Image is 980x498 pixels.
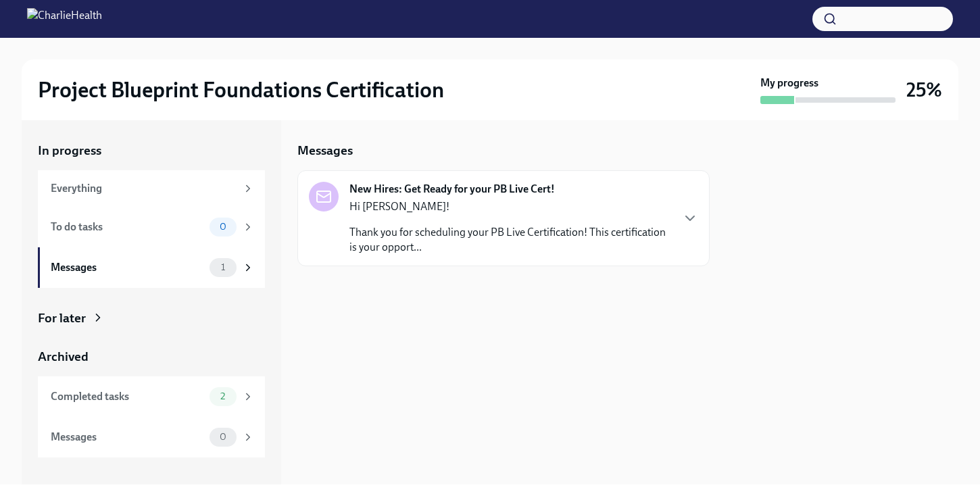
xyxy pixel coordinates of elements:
a: Archived [38,348,265,366]
div: Everything [51,181,237,196]
span: 2 [212,391,233,401]
div: Messages [51,430,204,445]
span: 0 [212,432,235,442]
div: Messages [51,260,204,275]
a: Everything [38,170,265,207]
a: For later [38,309,265,327]
span: 1 [213,262,233,272]
p: Hi [PERSON_NAME]! [349,199,671,214]
div: Completed tasks [51,389,204,404]
a: Messages0 [38,417,265,457]
a: Completed tasks2 [38,376,265,417]
a: In progress [38,142,265,159]
a: Messages1 [38,247,265,288]
span: 0 [212,222,235,232]
h3: 25% [906,78,942,102]
p: Thank you for scheduling your PB Live Certification! This certification is your opport... [349,225,671,255]
h5: Messages [297,142,353,159]
strong: New Hires: Get Ready for your PB Live Cert! [349,182,555,197]
img: CharlieHealth [27,8,102,30]
a: To do tasks0 [38,207,265,247]
strong: My progress [760,76,818,91]
div: For later [38,309,86,327]
h2: Project Blueprint Foundations Certification [38,76,444,103]
div: To do tasks [51,220,204,234]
